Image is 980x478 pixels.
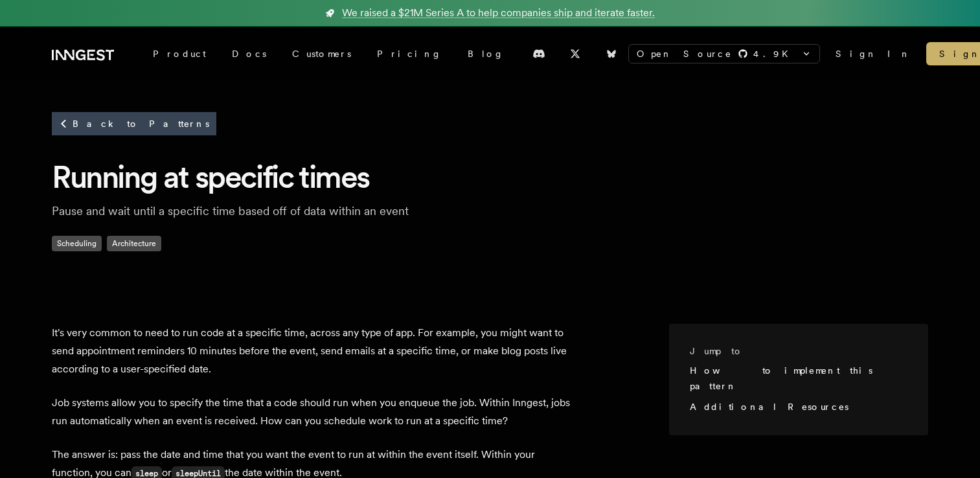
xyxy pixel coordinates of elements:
a: Additional Resources [690,402,849,412]
p: It's very common to need to run code at a specific time, across any type of app. For example, you... [52,324,570,378]
a: Back to Patterns [52,112,216,135]
a: X [561,43,589,64]
p: Pause and wait until a specific time based off of data within an event [52,202,466,220]
p: Job systems allow you to specify the time that a code should run when you enqueue the job. Within... [52,394,570,430]
a: Sign In [836,47,911,60]
span: Scheduling [52,236,102,251]
div: Product [140,42,219,65]
span: 4.9 K [753,47,796,60]
span: We raised a $21M Series A to help companies ship and iterate faster. [342,5,655,21]
a: Bluesky [597,43,626,64]
a: How to implement this pattern [690,365,872,391]
span: Open Source [637,47,733,60]
h1: Running at specific times [52,157,928,197]
a: Pricing [364,42,455,65]
span: Architecture [107,236,161,251]
a: Customers [279,42,364,65]
a: Discord [525,43,553,64]
a: Blog [455,42,517,65]
a: Docs [219,42,279,65]
h3: Jump to [690,345,897,358]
